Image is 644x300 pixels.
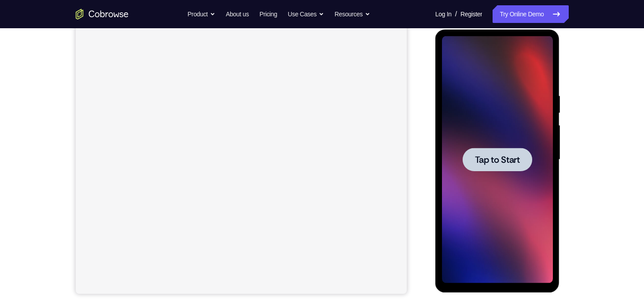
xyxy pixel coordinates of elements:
[259,5,277,23] a: Pricing
[335,5,370,23] button: Resources
[455,9,457,19] span: /
[76,9,129,19] a: Go to the home page
[188,5,215,23] button: Product
[493,5,568,23] a: Try Online Demo
[288,5,324,23] button: Use Cases
[226,5,249,23] a: About us
[435,5,452,23] a: Log In
[460,5,482,23] a: Register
